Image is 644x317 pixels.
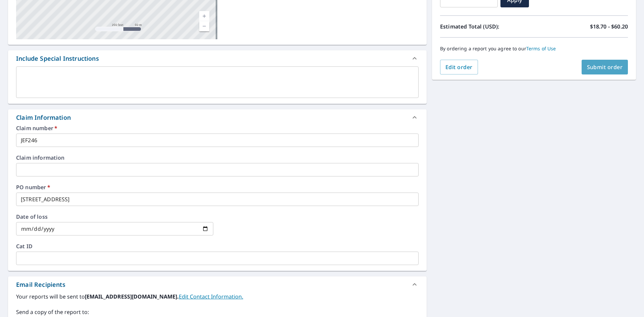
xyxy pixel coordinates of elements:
label: PO number [16,184,419,190]
span: Submit order [587,63,623,71]
a: Current Level 17, Zoom In [199,11,209,21]
button: Edit order [440,60,478,74]
div: Include Special Instructions [8,50,427,66]
button: Submit order [582,60,628,74]
span: Edit order [445,63,473,71]
a: EditContactInfo [179,293,243,300]
a: Current Level 17, Zoom Out [199,21,209,31]
label: Cat ID [16,244,419,249]
p: $18.70 - $60.20 [590,22,628,31]
p: By ordering a report you agree to our [440,46,628,52]
div: Claim Information [8,109,427,125]
b: [EMAIL_ADDRESS][DOMAIN_NAME]. [85,293,179,300]
label: Claim information [16,155,419,160]
label: Send a copy of the report to: [16,308,419,316]
div: Include Special Instructions [16,54,99,63]
label: Claim number [16,125,419,131]
div: Email Recipients [8,276,427,293]
p: Estimated Total (USD): [440,22,534,31]
a: Terms of Use [526,45,556,52]
label: Your reports will be sent to [16,293,419,301]
div: Email Recipients [16,280,65,289]
div: Claim Information [16,113,71,122]
label: Date of loss [16,214,213,219]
